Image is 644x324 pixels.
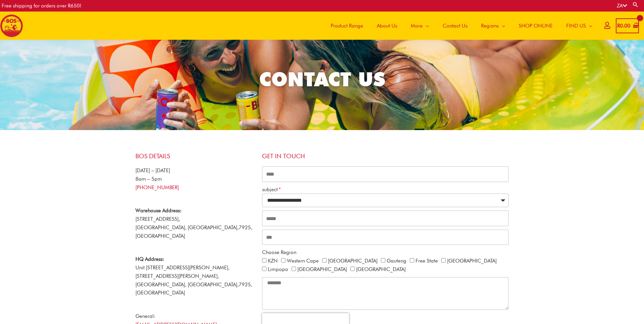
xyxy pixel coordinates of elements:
[356,266,406,272] label: [GEOGRAPHIC_DATA]
[135,224,252,239] span: 7925, [GEOGRAPHIC_DATA]
[519,16,553,36] span: SHOP ONLINE
[512,12,559,40] a: SHOP ONLINE
[411,16,423,36] span: More
[135,224,239,231] span: [GEOGRAPHIC_DATA], [GEOGRAPHIC_DATA],
[328,258,378,264] label: [GEOGRAPHIC_DATA]
[135,176,162,182] span: 8am – 5pm
[135,256,229,271] span: Unit [STREET_ADDRESS][PERSON_NAME],
[416,258,438,264] label: Free State
[387,258,406,264] label: Gauteng
[135,208,182,214] strong: Warehouse Address:
[404,12,436,40] a: More
[287,258,319,264] label: Western Cape
[319,12,599,40] nav: Site Navigation
[268,266,288,272] label: Limpopo
[262,152,509,160] h4: Get in touch
[262,248,296,257] label: Choose Region
[135,216,180,222] span: [STREET_ADDRESS],
[135,152,255,160] h4: BOS Details
[135,256,164,262] strong: HQ Address:
[566,16,586,36] span: FIND US
[443,16,467,36] span: Contact Us
[436,12,474,40] a: Contact Us
[331,16,363,36] span: Product Range
[324,12,370,40] a: Product Range
[297,266,347,272] label: [GEOGRAPHIC_DATA]
[616,18,639,34] a: View Shopping Cart, empty
[262,185,281,194] label: subject
[132,67,512,92] h2: CONTACT US
[617,23,630,29] bdi: 0.00
[481,16,499,36] span: Regions
[632,1,639,8] a: Search button
[617,3,627,9] a: ZA
[268,258,278,264] label: KZN
[370,12,404,40] a: About Us
[135,273,219,279] span: [STREET_ADDRESS][PERSON_NAME],
[474,12,512,40] a: Regions
[447,258,497,264] label: [GEOGRAPHIC_DATA]
[135,184,179,191] a: [PHONE_NUMBER]
[135,167,170,174] span: [DATE] – [DATE]
[377,16,397,36] span: About Us
[617,23,620,29] span: R
[135,282,239,288] span: [GEOGRAPHIC_DATA], [GEOGRAPHIC_DATA],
